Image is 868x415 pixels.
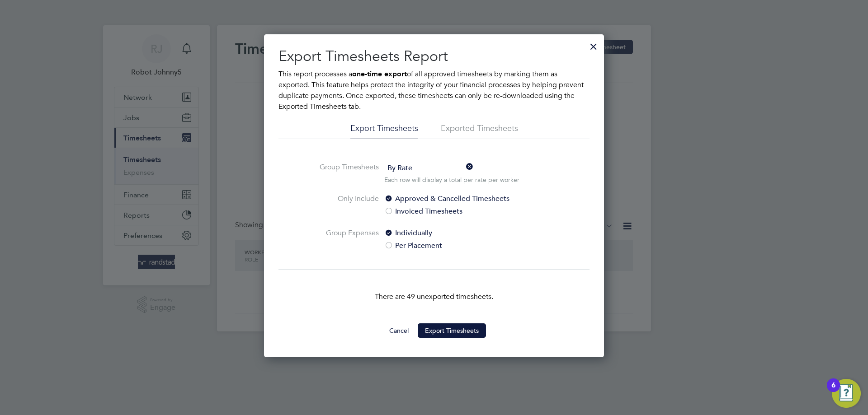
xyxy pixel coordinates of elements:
[311,228,379,251] label: Group Expenses
[311,193,379,217] label: Only Include
[384,206,536,217] label: Invoiced Timesheets
[352,70,407,78] b: one-time export
[382,323,416,338] button: Cancel
[831,385,835,397] div: 6
[441,123,518,139] li: Exported Timesheets
[278,47,590,66] h2: Export Timesheets Report
[384,228,536,238] label: Individually
[278,69,590,112] p: This report processes a of all approved timesheets by marking them as exported. This feature help...
[311,162,379,182] label: Group Timesheets
[832,379,861,408] button: Open Resource Center, 6 new notifications
[384,240,536,251] label: Per Placement
[350,123,418,139] li: Export Timesheets
[418,323,486,338] button: Export Timesheets
[384,193,536,204] label: Approved & Cancelled Timesheets
[384,162,473,175] span: By Rate
[278,291,590,302] p: There are 49 unexported timesheets.
[384,175,519,184] p: Each row will display a total per rate per worker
